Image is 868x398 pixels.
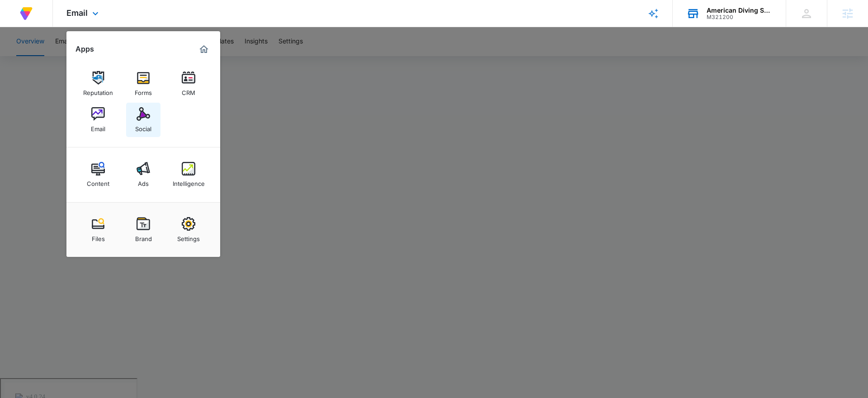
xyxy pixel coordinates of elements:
a: Settings [171,213,206,247]
a: Forms [126,66,160,101]
a: Files [81,213,115,247]
span: Email [66,8,88,18]
a: Marketing 360® Dashboard [197,42,211,57]
div: Email [91,121,105,133]
a: Intelligence [171,157,206,192]
a: Ads [126,157,160,192]
img: Volusion [18,5,34,22]
div: Brand [135,231,152,242]
img: tab_keywords_by_traffic_grey.svg [90,52,97,60]
div: Settings [177,231,200,242]
div: Keywords by Traffic [100,53,152,59]
div: account name [707,7,773,14]
div: Domain: [DOMAIN_NAME] [24,24,99,31]
div: CRM [182,85,195,96]
img: tab_domain_overview_orange.svg [24,52,32,60]
img: website_grey.svg [14,24,22,31]
div: Content [87,175,109,187]
a: Reputation [81,66,115,101]
div: v 4.0.24 [25,14,44,22]
div: Domain Overview [34,53,81,59]
a: Content [81,157,115,192]
div: Social [135,121,151,133]
div: Ads [138,175,149,187]
h2: Apps [75,45,94,53]
div: Reputation [83,85,113,96]
a: Brand [126,213,160,247]
a: Email [81,103,115,137]
div: Intelligence [173,175,205,187]
div: Forms [135,85,152,96]
a: Social [126,103,160,137]
div: Files [92,231,105,242]
a: CRM [171,66,206,101]
div: account id [707,14,773,20]
img: logo_orange.svg [14,14,22,22]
